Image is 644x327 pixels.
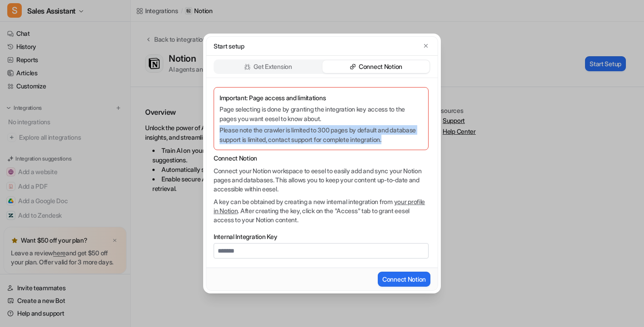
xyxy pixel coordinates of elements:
[220,104,423,123] p: Page selecting is done by granting the integration key access to the pages you want eesel to know...
[220,125,423,144] p: Please note the crawler is limited to 300 pages by default and database support is limited, conta...
[254,62,292,71] p: Get Extension
[214,197,429,225] p: A key can be obtained by creating a new internal integration from . After creating the key, click...
[378,272,430,287] button: Connect Notion
[359,62,402,71] p: Connect Notion
[214,154,429,163] p: Connect Notion
[214,41,244,51] p: Start setup
[214,232,429,241] label: Internal Integration Key
[214,166,429,194] p: Connect your Notion workspace to eesel to easily add and sync your Notion pages and databases. Th...
[220,93,423,102] p: Important: Page access and limitations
